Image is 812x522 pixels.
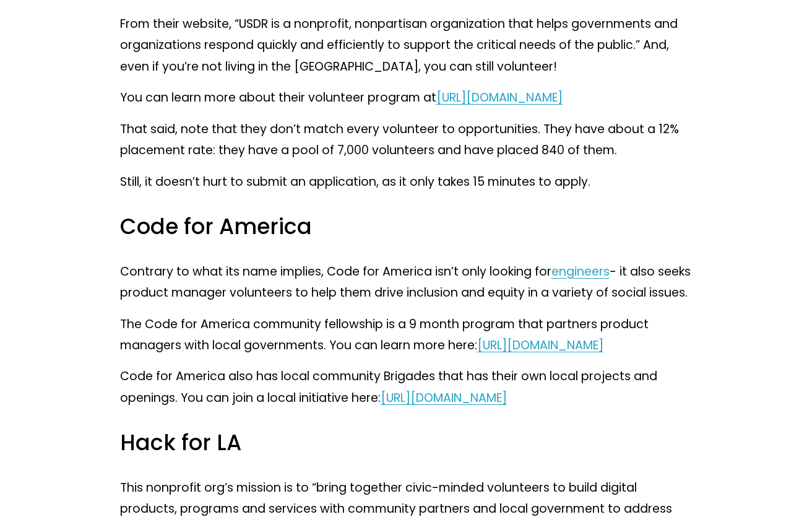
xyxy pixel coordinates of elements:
h3: Hack for LA [120,428,693,458]
p: The Code for America community fellowship is a 9 month program that partners product managers wit... [120,314,693,357]
a: engineers [551,263,610,280]
a: [URL][DOMAIN_NAME] [477,337,603,354]
p: Contrary to what its name implies, Code for America isn’t only looking for - it also seeks produc... [120,261,693,304]
p: Code for America also has local community Brigades that has their own local projects and openings... [120,366,693,409]
h3: Code for America [120,212,693,241]
a: [URL][DOMAIN_NAME] [436,89,563,106]
p: That said, note that they don’t match every volunteer to opportunities. They have about a 12% pla... [120,119,693,162]
p: Still, it doesn’t hurt to submit an application, as it only takes 15 minutes to apply. [120,172,693,193]
p: From their website, “​​USDR is a nonprofit, nonpartisan organization that helps governments and o... [120,14,693,77]
p: You can learn more about their volunteer program at [120,87,693,108]
a: [URL][DOMAIN_NAME] [381,389,507,406]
